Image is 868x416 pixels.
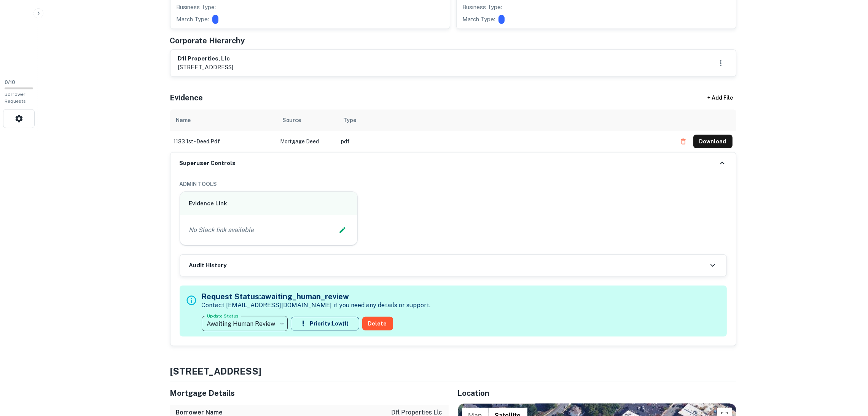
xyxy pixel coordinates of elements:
p: Business Type: [177,3,216,12]
span: 0 / 10 [5,79,15,85]
h5: Corporate Hierarchy [170,35,245,46]
th: Type [338,110,673,131]
h6: dfl properties, llc [178,54,234,63]
h6: Audit History [189,261,227,270]
div: + Add File [694,91,747,105]
label: Update Status [207,313,239,319]
h4: [STREET_ADDRESS] [170,364,736,378]
button: Delete file [677,135,690,148]
p: Business Type: [463,3,502,12]
span: Borrower Requests [5,92,26,104]
div: Type [344,116,357,125]
td: 1133 1st - deed.pdf [170,131,277,152]
div: Awaiting Human Review [202,313,288,334]
button: Download [693,135,733,148]
div: scrollable content [170,110,736,152]
h5: Request Status: awaiting_human_review [202,291,431,302]
h5: Location [458,387,736,399]
h6: Superuser Controls [180,159,236,168]
p: Match Type: [463,15,495,24]
div: Source [283,116,301,125]
td: pdf [338,131,673,152]
th: Name [170,110,277,131]
h5: Mortgage Details [170,387,449,399]
p: No Slack link available [189,225,254,235]
div: Name [176,116,191,125]
h6: ADMIN TOOLS [180,180,727,188]
button: Delete [362,317,393,330]
p: Match Type: [177,15,209,24]
td: Mortgage Deed [277,131,338,152]
th: Source [277,110,338,131]
button: Priority:Low(1) [291,317,359,330]
h6: Evidence Link [189,199,349,208]
p: [STREET_ADDRESS] [178,63,234,72]
h5: Evidence [170,92,203,103]
iframe: Chat Widget [830,355,868,392]
p: Contact [EMAIL_ADDRESS][DOMAIN_NAME] if you need any details or support. [202,301,431,310]
button: Edit Slack Link [337,224,348,236]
